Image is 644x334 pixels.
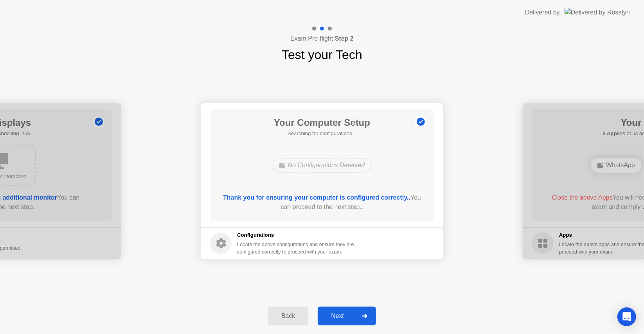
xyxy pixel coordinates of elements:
[617,307,636,326] div: Open Intercom Messenger
[525,8,560,17] div: Delivered by
[223,194,410,201] b: Thank you for ensuring your computer is configured correctly..
[270,313,306,320] div: Back
[274,130,370,138] h5: Searching for configurations...
[282,45,362,64] h1: Test your Tech
[221,193,423,212] div: You can proceed to the next step..
[268,307,308,325] button: Back
[290,34,354,43] h4: Exam Pre-flight:
[274,116,370,130] h1: Your Computer Setup
[335,35,354,42] b: Step 2
[237,241,356,255] div: Locate the above configurations and ensure they are configured correctly to proceed with your exam.
[237,231,356,239] h5: Configurations
[565,8,630,17] img: Delivered by Rosalyn
[320,313,355,320] div: Next
[318,307,376,325] button: Next
[272,158,372,173] div: No Configurations Detected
